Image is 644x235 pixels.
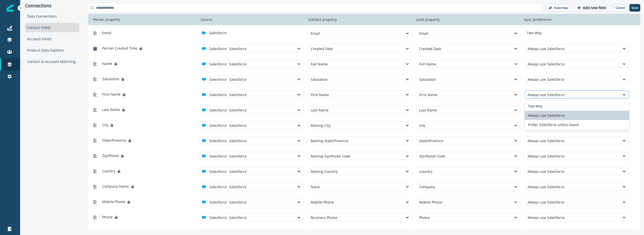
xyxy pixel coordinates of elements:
img: salesforce [202,200,206,204]
button: Save [629,4,640,12]
button: Auto-map [547,4,570,12]
p: Salesforce [209,184,227,189]
p: Salesforce [209,123,227,128]
p: Salesforce [209,77,227,82]
p: Source [199,17,214,22]
div: Two Way [525,101,629,111]
div: Product Data Explorer [25,46,79,55]
button: Add new field [574,4,609,12]
span: City [102,122,108,128]
img: Inflection [7,5,14,12]
p: Contact property [306,17,339,22]
img: salesforce [202,92,206,97]
p: Salesforce [209,169,227,174]
div: Account Fields [25,34,79,44]
p: Two Way [525,30,542,35]
span: First Name [102,92,120,97]
span: Company Name [102,184,129,189]
span: State/Province [102,138,126,143]
span: Salutation [102,76,119,82]
p: Person property [91,17,122,22]
img: salesforce [202,77,206,82]
img: salesforce [202,215,206,220]
img: salesforce [202,31,206,35]
p: Salesforce [209,138,227,143]
p: Add new field [583,6,606,10]
div: Contact to Account Matching [25,57,79,66]
p: Connections [25,3,79,9]
img: salesforce [202,62,206,66]
p: Salesforce [209,61,227,67]
p: Cancel [616,6,625,10]
p: Auto-map [554,6,568,10]
img: salesforce [202,46,206,51]
img: salesforce [202,184,206,189]
img: salesforce [202,154,206,158]
button: Cancel [613,4,627,12]
p: Salesforce [209,92,227,97]
div: Data Connections [25,12,79,21]
span: Email [102,30,111,35]
img: salesforce [202,169,206,174]
img: salesforce [202,138,206,143]
div: Always use Salesforce [525,111,629,120]
p: Salesforce [209,215,227,220]
div: Contact Fields [25,23,79,32]
span: Person Created Time [102,46,137,51]
span: Title [102,230,109,235]
span: Mobile Phone [102,199,125,204]
p: Salesforce [209,153,227,159]
div: Prefer Salesforce unless blank [525,120,629,129]
p: Sync preference [522,17,553,22]
p: Save [631,6,638,10]
span: Name [102,61,112,66]
img: salesforce [202,108,206,112]
p: Salesforce [209,107,227,113]
p: Salesforce [209,46,227,51]
p: Lead property [414,17,442,22]
img: salesforce [202,123,206,128]
p: Salesforce [209,200,227,205]
span: Last Name [102,107,120,112]
span: Phone [102,214,113,220]
span: Country [102,168,115,174]
p: Salesforce [209,30,226,35]
span: Zip/Postal [102,153,119,158]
